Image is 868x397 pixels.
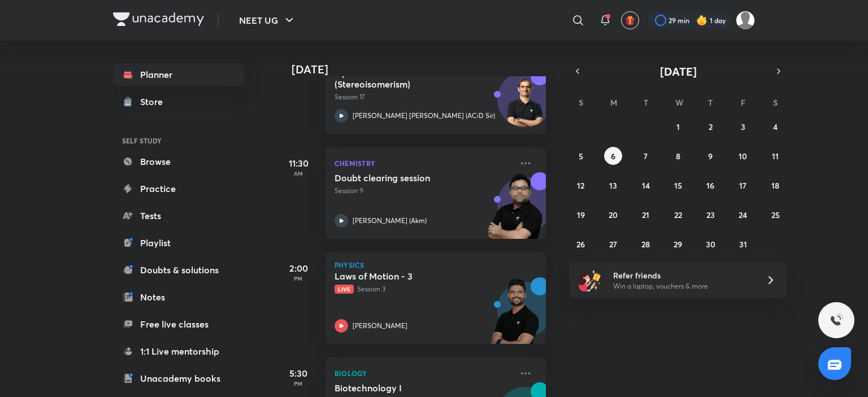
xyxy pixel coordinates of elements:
[335,367,512,380] p: Biology
[771,210,780,220] abbr: October 25, 2025
[113,12,204,26] img: Company Logo
[644,97,648,108] abbr: Tuesday
[577,180,584,191] abbr: October 12, 2025
[766,147,784,165] button: October 11, 2025
[637,235,655,253] button: October 28, 2025
[572,176,590,194] button: October 12, 2025
[113,12,204,29] a: Company Logo
[353,216,427,226] p: [PERSON_NAME] (Akm)
[637,206,655,224] button: October 21, 2025
[739,180,747,191] abbr: October 17, 2025
[609,239,617,250] abbr: October 27, 2025
[701,176,719,194] button: October 16, 2025
[701,235,719,253] button: October 30, 2025
[706,180,714,191] abbr: October 16, 2025
[113,367,244,390] a: Unacademy books
[335,172,475,184] h5: Doubt clearing session
[676,121,680,132] abbr: October 1, 2025
[709,121,713,132] abbr: October 2, 2025
[335,382,475,394] h5: Biotechnology I
[276,275,321,282] p: PM
[734,235,752,253] button: October 31, 2025
[644,151,648,162] abbr: October 7, 2025
[669,147,687,165] button: October 8, 2025
[701,206,719,224] button: October 23, 2025
[604,206,622,224] button: October 20, 2025
[576,239,585,250] abbr: October 26, 2025
[577,210,585,220] abbr: October 19, 2025
[739,210,747,220] abbr: October 24, 2025
[484,172,546,250] img: unacademy
[706,239,715,250] abbr: October 30, 2025
[276,380,321,387] p: PM
[609,180,617,191] abbr: October 13, 2025
[701,147,719,165] button: October 9, 2025
[113,131,244,150] h6: SELF STUDY
[335,92,512,102] p: Session 17
[604,147,622,165] button: October 6, 2025
[674,180,682,191] abbr: October 15, 2025
[113,63,244,86] a: Planner
[604,176,622,194] button: October 13, 2025
[625,15,635,25] img: avatar
[113,90,244,113] a: Store
[773,121,778,132] abbr: October 4, 2025
[335,284,512,294] p: Session 3
[113,177,244,200] a: Practice
[613,281,752,291] p: Win a laptop, vouchers & more
[276,170,321,177] p: AM
[708,97,713,108] abbr: Thursday
[276,261,321,275] h5: 2:00
[660,64,697,79] span: [DATE]
[113,204,244,227] a: Tests
[772,151,779,162] abbr: October 11, 2025
[113,232,244,254] a: Playlist
[572,235,590,253] button: October 26, 2025
[335,156,512,170] p: Chemistry
[353,111,495,121] p: [PERSON_NAME] [PERSON_NAME] (ACiD Sir)
[353,321,407,331] p: [PERSON_NAME]
[113,286,244,308] a: Notes
[572,147,590,165] button: October 5, 2025
[830,313,843,327] img: ttu
[232,9,303,32] button: NEET UG
[701,117,719,136] button: October 2, 2025
[611,151,615,162] abbr: October 6, 2025
[637,147,655,165] button: October 7, 2025
[113,340,244,363] a: 1:1 Live mentorship
[642,210,649,220] abbr: October 21, 2025
[708,151,713,162] abbr: October 9, 2025
[335,261,537,268] p: Physics
[674,210,682,220] abbr: October 22, 2025
[276,367,321,380] h5: 5:30
[609,210,618,220] abbr: October 20, 2025
[669,235,687,253] button: October 29, 2025
[335,271,475,282] h5: Laws of Motion - 3
[706,210,715,220] abbr: October 23, 2025
[585,63,771,79] button: [DATE]
[676,151,680,162] abbr: October 8, 2025
[741,121,745,132] abbr: October 3, 2025
[641,239,650,250] abbr: October 28, 2025
[773,97,778,108] abbr: Saturday
[669,176,687,194] button: October 15, 2025
[484,277,546,355] img: unacademy
[335,285,354,294] span: Live
[579,151,583,162] abbr: October 5, 2025
[610,97,617,108] abbr: Monday
[771,180,779,191] abbr: October 18, 2025
[734,176,752,194] button: October 17, 2025
[739,151,747,162] abbr: October 10, 2025
[734,147,752,165] button: October 10, 2025
[675,97,683,108] abbr: Wednesday
[734,117,752,136] button: October 3, 2025
[335,67,475,90] h5: Optical Isomerism (Stereoisomerism)
[276,156,321,170] h5: 11:30
[696,15,708,26] img: streak
[113,259,244,281] a: Doubts & solutions
[642,180,650,191] abbr: October 14, 2025
[498,78,552,132] img: Avatar
[766,117,784,136] button: October 4, 2025
[335,186,512,196] p: Session 9
[621,11,639,29] button: avatar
